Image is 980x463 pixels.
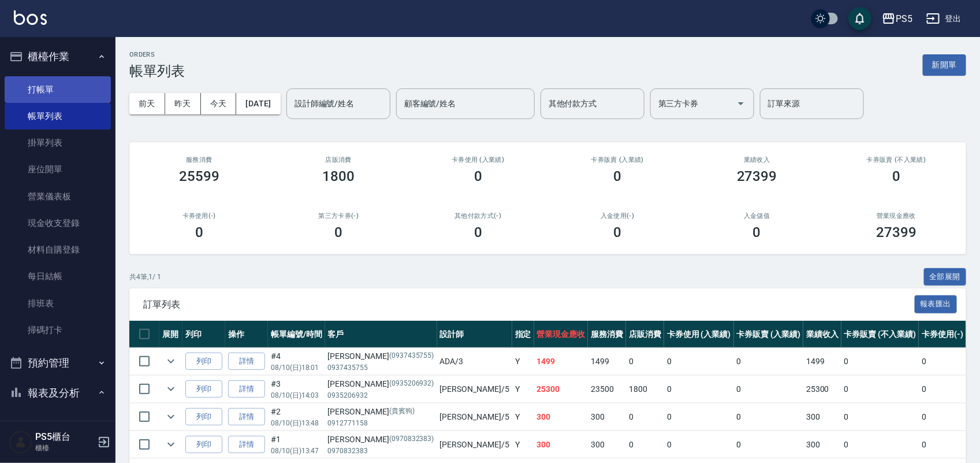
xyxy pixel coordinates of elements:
[162,436,180,453] button: expand row
[664,348,734,375] td: 0
[5,412,111,439] a: 報表目錄
[5,156,111,183] a: 座位開單
[841,403,919,431] td: 0
[437,376,512,403] td: [PERSON_NAME] /5
[474,224,482,240] h3: 0
[5,378,111,408] button: 報表及分析
[389,378,434,390] p: (0935206932)
[896,12,912,26] div: PS5
[803,348,841,375] td: 1499
[922,8,966,29] button: 登出
[734,321,804,348] th: 卡券販賣 (入業績)
[228,380,265,398] a: 詳情
[14,10,47,25] img: Logo
[588,376,626,403] td: 23500
[841,321,919,348] th: 卡券販賣 (不入業績)
[803,431,841,458] td: 300
[165,93,201,114] button: 昨天
[588,431,626,458] td: 300
[271,390,322,401] p: 08/10 (日) 14:03
[919,321,966,348] th: 卡券使用(-)
[5,236,111,263] a: 材料自購登錄
[734,403,804,431] td: 0
[5,317,111,343] a: 掃碼打卡
[437,431,512,458] td: [PERSON_NAME] /5
[328,362,434,373] p: 0937435755
[841,376,919,403] td: 0
[195,224,203,240] h3: 0
[271,446,322,456] p: 08/10 (日) 13:47
[268,376,325,403] td: #3
[35,443,94,453] p: 櫃檯
[389,406,415,418] p: (貴賓狗)
[588,321,626,348] th: 服務消費
[143,156,255,164] h3: 服務消費
[5,129,111,156] a: 掛單列表
[803,376,841,403] td: 25300
[626,403,664,431] td: 0
[179,168,219,184] h3: 25599
[512,431,534,458] td: Y
[562,212,674,220] h2: 入金使用(-)
[328,446,434,456] p: 0970832383
[919,431,966,458] td: 0
[734,431,804,458] td: 0
[5,76,111,103] a: 打帳單
[5,103,111,129] a: 帳單列表
[129,272,161,282] p: 共 4 筆, 1 / 1
[753,224,761,240] h3: 0
[915,295,957,313] button: 報表匯出
[915,298,957,309] a: 報表匯出
[5,348,111,378] button: 預約管理
[512,403,534,431] td: Y
[919,348,966,375] td: 0
[422,212,534,220] h2: 其他付款方式(-)
[328,406,434,418] div: [PERSON_NAME]
[534,431,588,458] td: 300
[322,168,355,184] h3: 1800
[185,380,222,398] button: 列印
[534,348,588,375] td: 1499
[228,408,265,426] a: 詳情
[334,224,342,240] h3: 0
[512,321,534,348] th: 指定
[271,418,322,428] p: 08/10 (日) 13:48
[162,353,180,370] button: expand row
[664,431,734,458] td: 0
[732,94,750,113] button: Open
[225,321,268,348] th: 操作
[803,321,841,348] th: 業績收入
[803,403,841,431] td: 300
[474,168,482,184] h3: 0
[923,59,966,70] a: 新開單
[5,290,111,317] a: 排班表
[437,348,512,375] td: ADA /3
[437,403,512,431] td: [PERSON_NAME] /5
[268,348,325,375] td: #4
[325,321,437,348] th: 客戶
[328,350,434,362] div: [PERSON_NAME]
[9,431,32,454] img: Person
[143,299,915,310] span: 訂單列表
[328,434,434,446] div: [PERSON_NAME]
[734,348,804,375] td: 0
[328,378,434,390] div: [PERSON_NAME]
[143,212,255,220] h2: 卡券使用(-)
[613,224,621,240] h3: 0
[664,403,734,431] td: 0
[534,321,588,348] th: 營業現金應收
[162,408,180,425] button: expand row
[228,436,265,454] a: 詳情
[162,380,180,398] button: expand row
[534,403,588,431] td: 300
[534,376,588,403] td: 25300
[734,376,804,403] td: 0
[185,353,222,371] button: 列印
[271,362,322,373] p: 08/10 (日) 18:01
[268,431,325,458] td: #1
[5,263,111,290] a: 每日結帳
[923,54,966,76] button: 新開單
[876,224,916,240] h3: 27399
[185,436,222,454] button: 列印
[389,350,434,362] p: (0937435755)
